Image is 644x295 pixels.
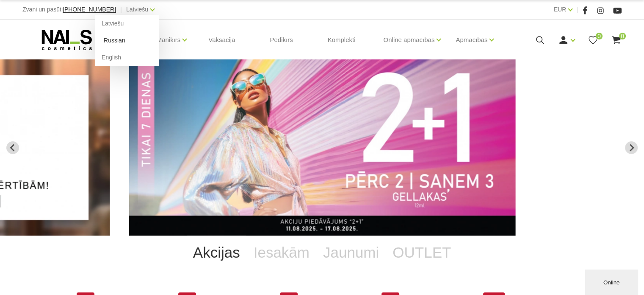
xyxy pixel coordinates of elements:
[625,141,638,154] button: Next slide
[157,23,181,57] a: Manikīrs
[63,6,116,13] span: [PHONE_NUMBER]
[6,141,19,154] button: Go to last slide
[129,59,516,236] li: 2 of 12
[456,23,487,57] a: Apmācības
[611,35,622,45] a: 0
[386,236,458,270] a: OUTLET
[596,33,603,39] span: 0
[186,236,247,270] a: Akcijas
[63,6,116,13] a: [PHONE_NUMBER]
[577,4,578,15] span: |
[120,4,122,15] span: |
[247,236,316,270] a: Iesakām
[95,32,159,49] a: Russian
[316,236,386,270] a: Jaunumi
[321,20,362,60] a: Komplekti
[554,4,567,14] a: EUR
[95,15,159,32] a: Latviešu
[383,23,434,57] a: Online apmācības
[585,268,640,295] iframe: chat widget
[263,20,299,60] a: Pedikīrs
[95,49,159,66] a: English
[588,35,598,45] a: 0
[22,4,116,15] div: Zvani un pasūti
[619,33,626,39] span: 0
[202,20,242,60] a: Vaksācija
[126,4,148,14] a: Latviešu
